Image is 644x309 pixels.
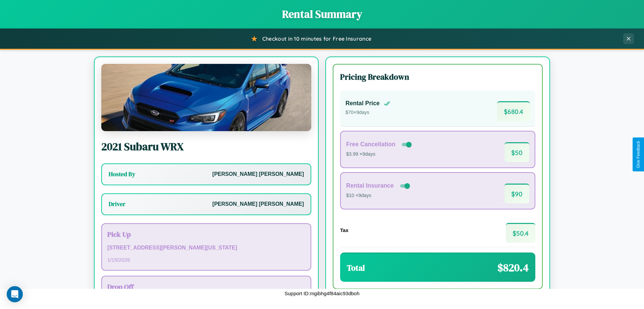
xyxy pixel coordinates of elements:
[345,100,380,107] h4: Rental Price
[101,64,311,131] img: Subaru WRX
[109,200,125,208] h3: Driver
[340,227,348,233] h4: Tax
[212,169,304,179] p: [PERSON_NAME] [PERSON_NAME]
[107,243,305,253] p: [STREET_ADDRESS][PERSON_NAME][US_STATE]
[7,286,23,302] div: Open Intercom Messenger
[107,229,305,239] h3: Pick Up
[504,184,529,203] span: $ 90
[7,7,637,22] h1: Rental Summary
[346,141,395,148] h4: Free Cancellation
[347,262,365,273] h3: Total
[346,150,413,159] p: $3.99 × 9 days
[346,182,394,189] h4: Rental Insurance
[212,199,304,209] p: [PERSON_NAME] [PERSON_NAME]
[497,260,529,275] span: $ 820.4
[109,170,135,178] h3: Hosted By
[101,139,311,154] h2: 2021 Subaru WRX
[262,35,371,42] span: Checkout in 10 minutes for Free Insurance
[284,289,360,298] p: Support ID: mgibhg4f84aic93dboh
[497,101,530,121] span: $ 680.4
[107,255,305,264] p: 1 / 15 / 2026
[346,191,411,200] p: $10 × 9 days
[504,142,529,162] span: $ 50
[345,108,390,117] p: $ 70 × 9 days
[340,71,535,82] h3: Pricing Breakdown
[107,282,305,292] h3: Drop Off
[636,141,641,168] div: Give Feedback
[506,223,535,243] span: $ 50.4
